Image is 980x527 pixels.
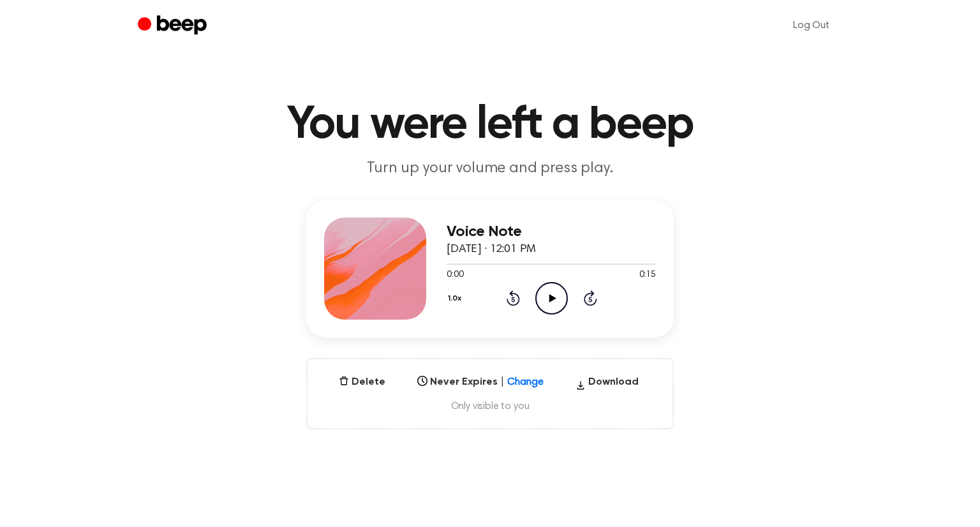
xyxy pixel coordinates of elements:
[163,102,817,148] h1: You were left a beep
[639,269,656,282] span: 0:15
[323,400,657,413] span: Only visible to you
[245,158,735,179] p: Turn up your volume and press play.
[570,375,644,395] button: Download
[447,288,466,309] button: 1.0x
[447,269,463,282] span: 0:00
[447,244,536,255] span: [DATE] · 12:01 PM
[138,13,210,38] a: Beep
[780,10,842,41] a: Log Out
[447,223,656,241] h3: Voice Note
[334,375,390,390] button: Delete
